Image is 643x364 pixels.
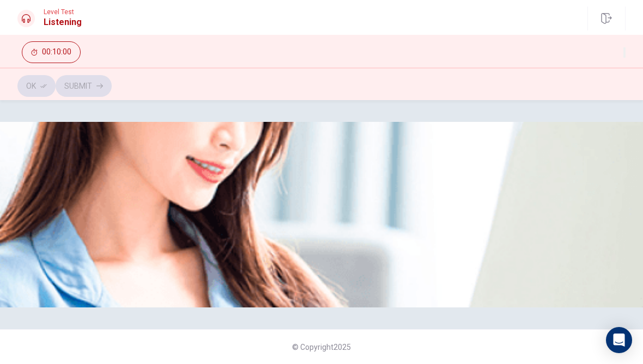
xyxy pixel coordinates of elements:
[292,343,351,351] span: © Copyright 2025
[44,16,82,29] h1: Listening
[44,8,82,16] span: Level Test
[606,327,632,353] div: Open Intercom Messenger
[22,41,81,63] button: 00:10:00
[42,48,71,57] span: 00:10:00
